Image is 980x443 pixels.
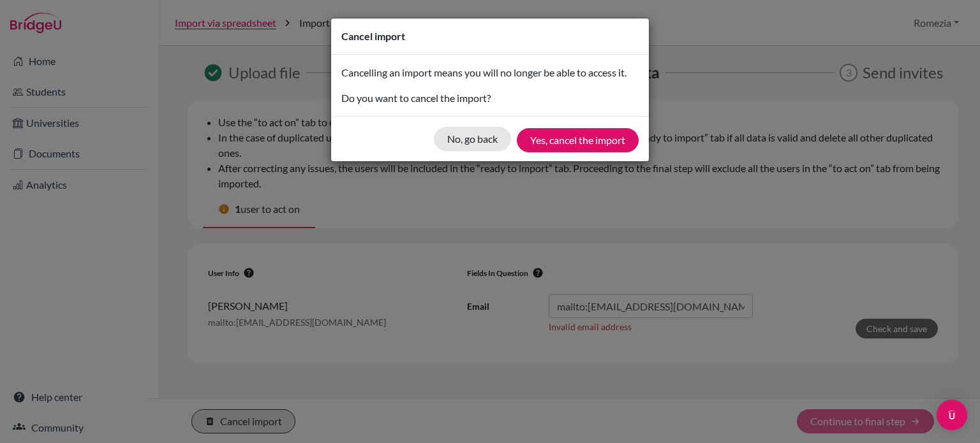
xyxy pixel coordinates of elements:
div: Open Intercom Messenger [937,400,967,430]
button: No, go back [434,127,511,151]
button: Yes, cancel the import [517,128,639,152]
h5: Cancel import [341,29,405,44]
p: Cancelling an import means you will no longer be able to access it. [341,65,639,80]
p: Do you want to cancel the import? [341,91,639,106]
